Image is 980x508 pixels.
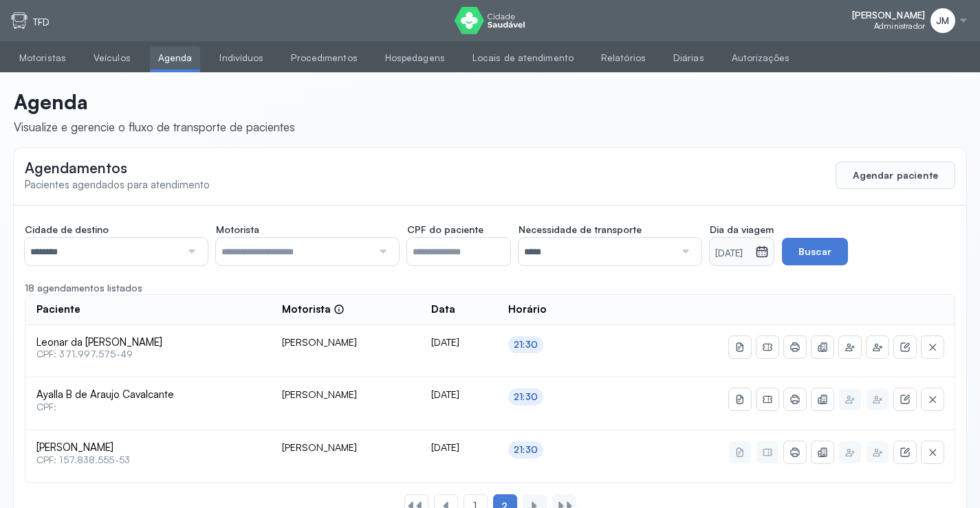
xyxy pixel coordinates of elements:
[282,303,345,316] div: Motorista
[455,7,525,34] img: logo do Cidade Saudável
[14,89,295,114] p: Agenda
[282,388,409,401] div: [PERSON_NAME]
[593,47,654,69] a: Relatórios
[282,336,409,349] div: [PERSON_NAME]
[36,303,80,316] span: Paciente
[431,303,455,316] span: Data
[723,47,798,69] a: Autorizações
[514,339,538,351] div: 21:30
[36,336,260,349] span: Leonar da [PERSON_NAME]
[852,10,925,21] span: [PERSON_NAME]
[36,454,260,466] span: CPF: 157.838.555-53
[25,223,109,236] span: Cidade de destino
[11,12,28,29] img: tfd.svg
[36,349,260,360] span: CPF: 371.997.575-49
[14,120,295,134] div: Visualize e gerencie o fluxo de transporte de pacientes
[836,162,955,189] button: Agendar paciente
[407,223,483,236] span: CPF do paciente
[782,238,848,265] button: Buscar
[33,16,50,28] p: TFD
[211,47,272,69] a: Indivíduos
[874,21,925,31] span: Administrador
[282,441,409,454] div: [PERSON_NAME]
[36,401,260,413] span: CPF:
[216,223,259,236] span: Motorista
[283,47,365,69] a: Procedimentos
[715,247,750,261] small: [DATE]
[464,47,582,69] a: Locais de atendimento
[431,441,486,454] div: [DATE]
[508,303,547,316] span: Horário
[431,388,486,401] div: [DATE]
[514,444,538,456] div: 21:30
[36,388,260,401] span: Ayalla B de Araujo Cavalcante
[936,15,949,27] span: JM
[25,178,210,191] span: Pacientes agendados para atendimento
[377,47,453,69] a: Hospedagens
[25,282,955,294] div: 18 agendamentos listados
[665,47,712,69] a: Diárias
[519,223,642,236] span: Necessidade de transporte
[36,441,260,454] span: [PERSON_NAME]
[710,223,774,236] span: Dia da viagem
[85,47,139,69] a: Veículos
[150,47,201,69] a: Agenda
[431,336,486,349] div: [DATE]
[514,391,538,403] div: 21:30
[25,159,127,177] span: Agendamentos
[11,47,74,69] a: Motoristas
